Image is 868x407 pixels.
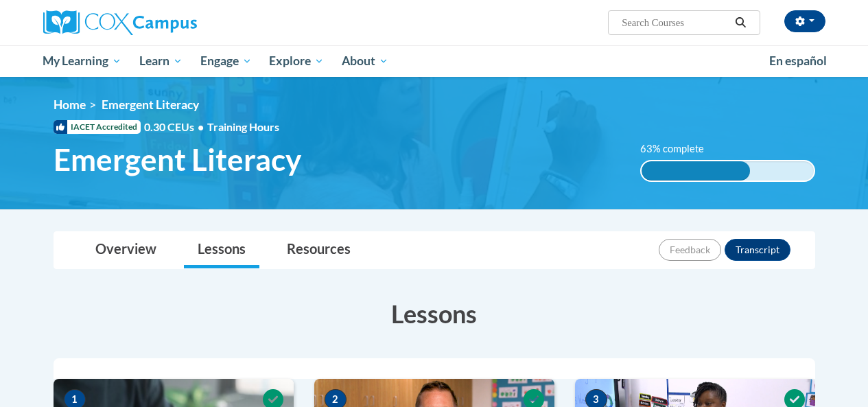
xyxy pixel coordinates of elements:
[43,10,197,35] img: Cox Campus
[184,232,259,268] a: Lessons
[269,53,324,69] span: Explore
[769,54,827,68] span: En español
[191,45,261,77] a: Engage
[760,47,836,75] a: En español
[659,239,721,261] button: Feedback
[342,53,388,69] span: About
[642,161,750,181] div: 63% complete
[640,141,719,156] label: 63% complete
[54,120,141,134] span: IACET Accredited
[784,10,825,32] button: Account Settings
[43,10,290,35] a: Cox Campus
[33,45,836,77] div: Main menu
[200,53,252,69] span: Engage
[34,45,131,77] a: My Learning
[130,45,191,77] a: Learn
[54,141,301,178] span: Emergent Literacy
[82,232,170,268] a: Overview
[273,232,364,268] a: Resources
[198,120,204,133] span: •
[102,97,199,112] span: Emergent Literacy
[144,119,207,135] span: 0.30 CEUs
[54,97,86,112] a: Home
[725,239,790,261] button: Transcript
[620,14,730,31] input: Search Courses
[730,14,751,31] button: Search
[333,45,397,77] a: About
[260,45,333,77] a: Explore
[54,296,815,331] h3: Lessons
[139,53,183,69] span: Learn
[207,120,279,133] span: Training Hours
[43,53,121,69] span: My Learning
